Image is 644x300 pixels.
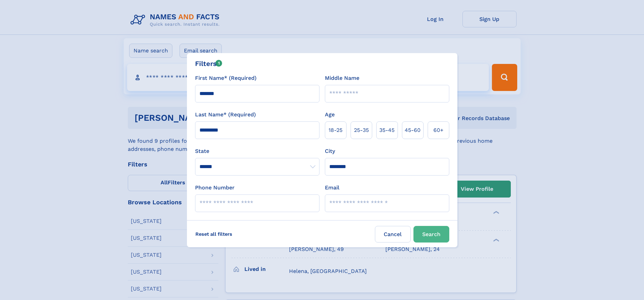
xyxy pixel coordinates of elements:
[325,74,359,82] label: Middle Name
[405,126,421,134] span: 45‑60
[191,226,237,242] label: Reset all filters
[433,126,444,134] span: 60+
[325,184,339,192] label: Email
[325,111,335,119] label: Age
[354,126,369,134] span: 25‑35
[195,184,235,192] label: Phone Number
[379,126,395,134] span: 35‑45
[195,111,256,119] label: Last Name* (Required)
[195,74,257,82] label: First Name* (Required)
[195,59,222,69] div: Filters
[413,226,449,243] button: Search
[195,147,319,155] label: State
[325,147,335,155] label: City
[329,126,342,134] span: 18‑25
[375,226,411,243] label: Cancel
